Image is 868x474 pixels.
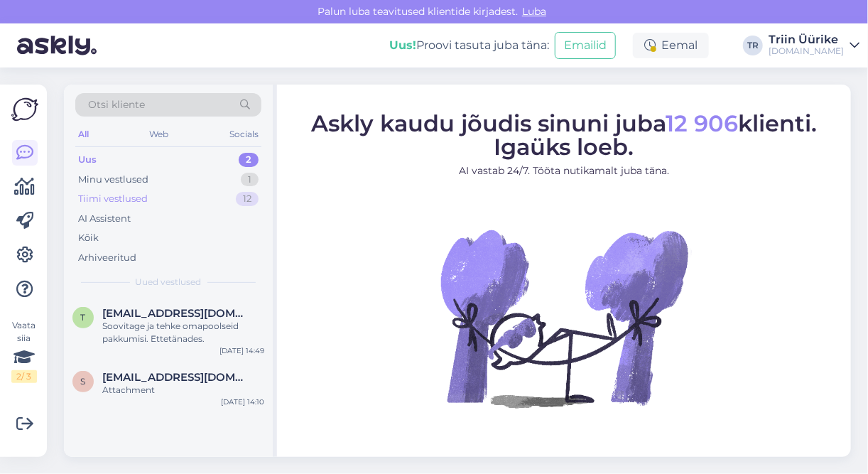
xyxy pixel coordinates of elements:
div: 12 [236,192,259,206]
a: Triin Üürike[DOMAIN_NAME] [769,34,859,57]
div: 2 [239,153,259,167]
p: AI vastab 24/7. Tööta nutikamalt juba täna. [311,163,817,178]
div: 2 / 3 [11,370,37,383]
span: t [81,312,86,323]
span: tiina.imelik@gmail.com [102,307,250,320]
div: Attachment [102,384,264,397]
div: Uus [78,153,97,167]
div: Eemal [633,33,709,58]
div: Socials [227,125,261,144]
span: Askly kaudu jõudis sinuni juba klienti. Igaüks loeb. [311,109,817,161]
button: Emailid [555,32,616,59]
img: Askly Logo [11,96,38,123]
div: Soovitage ja tehke omapoolseid pakkumisi. Ettetänades. [102,320,264,345]
div: Minu vestlused [78,173,148,187]
div: [DATE] 14:49 [219,345,264,356]
span: Uued vestlused [136,276,202,289]
div: [DOMAIN_NAME] [769,45,844,57]
img: No Chat active [436,190,692,446]
div: All [75,125,92,144]
span: s [81,376,86,387]
div: Proovi tasuta juba täna: [389,37,549,54]
span: 12 906 [666,109,738,137]
span: sandralondon92@gmail.com [102,371,250,384]
div: Triin Üürike [769,34,844,45]
div: Vaata siia [11,319,37,383]
div: Kõik [78,231,99,245]
div: AI Assistent [78,212,131,226]
div: Web [147,125,172,144]
div: Tiimi vestlused [78,192,148,206]
div: TR [743,36,763,55]
b: Uus! [389,38,416,52]
span: Otsi kliente [88,97,145,112]
div: [DATE] 14:10 [221,397,264,407]
div: Arhiveeritud [78,251,136,265]
div: 1 [241,173,259,187]
span: Luba [518,5,550,18]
